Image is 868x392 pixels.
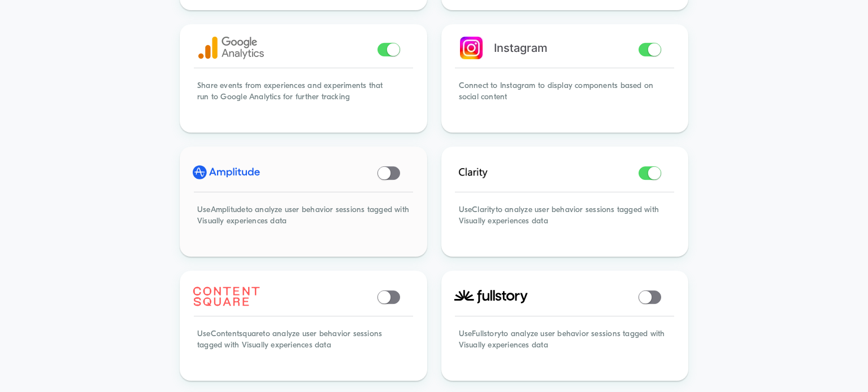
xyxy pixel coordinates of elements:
[454,289,528,303] img: fullstory
[181,65,426,131] div: Share events from experiences and experiments that run to Google Analytics for further tracking
[443,189,687,255] div: Use Clarity to analyze user behavior sessions tagged with Visually experiences data
[181,313,426,379] div: Use Contentsquare to analyze user behavior sessions tagged with Visually experiences data
[443,313,687,379] div: Use Fullstory to analyze user behavior sessions tagged with Visually experiences data
[454,162,493,182] img: clarity
[181,189,426,255] div: Use Amplitude to analyze user behavior sessions tagged with Visually experiences data
[443,65,687,131] div: Connect to Instagram to display components based on social content
[494,41,548,55] span: Instagram
[198,37,264,59] img: google analytics
[193,287,260,306] img: contentsquare
[460,37,483,59] img: instagram
[193,162,260,182] img: amplitude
